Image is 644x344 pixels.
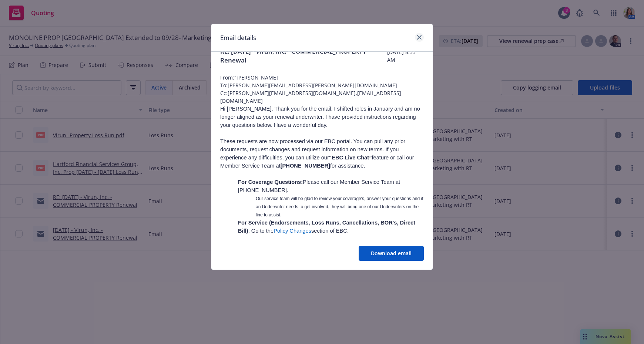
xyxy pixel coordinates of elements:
[274,228,311,234] a: Policy Changes
[256,196,423,217] span: Our service team will be glad to review your coverage's, answer your questions and if an Underwri...
[238,179,303,185] b: For Coverage Questions:
[387,48,424,64] span: [DATE] 8:33 AM
[238,219,424,235] p: : Go to the section of EBC.
[238,178,424,194] p: Please call our Member Service Team at [PHONE_NUMBER].
[220,89,424,105] span: Cc: [PERSON_NAME][EMAIL_ADDRESS][DOMAIN_NAME],[EMAIL_ADDRESS][DOMAIN_NAME]
[281,163,330,169] b: [PHONE_NUMBER]
[371,250,412,257] span: Download email
[329,155,372,161] b: “EBC Live Chat”
[415,33,424,42] a: close
[220,81,424,89] span: To: [PERSON_NAME][EMAIL_ADDRESS][PERSON_NAME][DOMAIN_NAME]
[220,105,424,129] p: Hi [PERSON_NAME], Thank you for the email. I shifted roles in January and am no longer aligned as...
[220,33,256,43] h1: Email details
[238,220,415,234] b: For Service (Endorsements, Loss Runs, Cancellations, BOR's, Direct Bill)
[220,74,424,81] span: From: "[PERSON_NAME]
[220,137,424,170] p: These requests are now processed via our EBC portal. You can pull any prior documents, request ch...
[220,47,387,65] span: RE: [DATE] - Virun, Inc. - COMMERCIAL_PROPERTY Renewal
[359,246,424,261] button: Download email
